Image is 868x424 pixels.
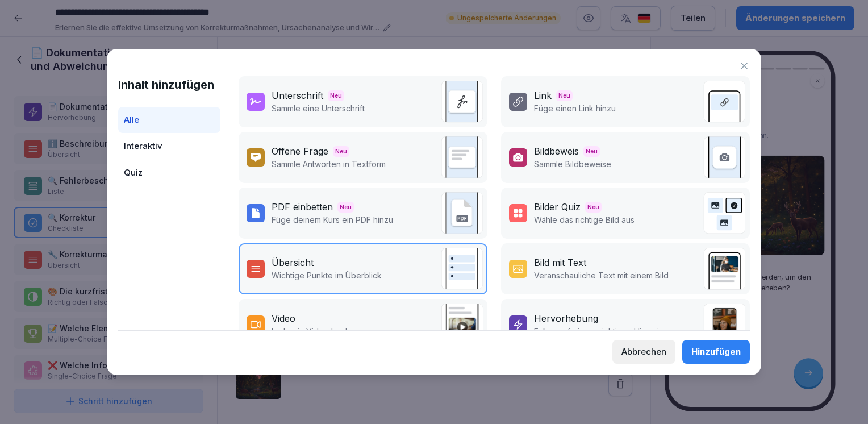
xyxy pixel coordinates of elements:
div: Hervorhebung [534,311,598,325]
span: Neu [556,90,573,101]
img: overview.svg [441,248,483,290]
p: Sammle Bildbeweise [534,158,611,170]
div: Bild mit Text [534,256,586,269]
span: Neu [333,146,349,157]
span: Neu [585,202,602,213]
div: Video [272,311,295,325]
img: image_upload.svg [703,136,745,178]
div: Quiz [118,160,220,186]
h1: Inhalt hinzufügen [118,76,220,93]
p: Fokus auf einen wichtigen Hinweis [534,325,663,337]
p: Wichtige Punkte im Überblick [272,269,382,281]
span: Neu [337,202,354,213]
div: Link [534,89,552,102]
img: text_response.svg [441,136,483,178]
img: pdf_embed.svg [441,192,483,234]
p: Füge deinem Kurs ein PDF hinzu [272,214,393,226]
p: Sammle Antworten in Textform [272,158,386,170]
button: Hinzufügen [682,340,750,364]
span: Neu [583,146,600,157]
img: text_image.png [703,248,745,290]
div: Bilder Quiz [534,200,581,214]
div: Abbrechen [621,346,666,358]
img: link.svg [703,81,745,123]
img: video.png [441,304,483,346]
p: Wähle das richtige Bild aus [534,214,635,226]
p: Veranschauliche Text mit einem Bild [534,269,669,281]
div: Unterschrift [272,89,323,102]
img: signature.svg [441,81,483,123]
img: callout.png [703,304,745,346]
div: Offene Frage [272,144,328,158]
div: Alle [118,107,220,134]
div: Übersicht [272,256,314,269]
span: Neu [328,90,344,101]
p: Lade ein Video hoch [272,325,350,337]
div: PDF einbetten [272,200,333,214]
div: Interaktiv [118,133,220,160]
button: Abbrechen [612,340,675,364]
div: Hinzufügen [691,346,741,358]
p: Sammle eine Unterschrift [272,102,365,114]
p: Füge einen Link hinzu [534,102,616,114]
img: image_quiz.svg [703,192,745,234]
div: Bildbeweis [534,144,579,158]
